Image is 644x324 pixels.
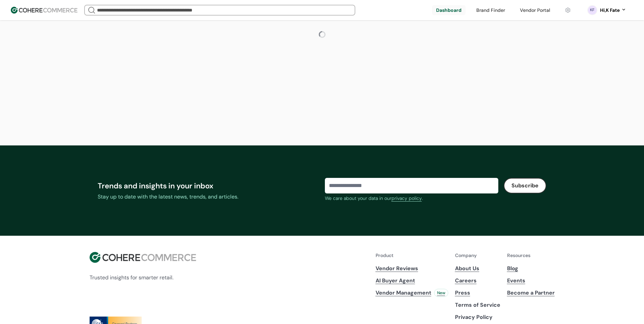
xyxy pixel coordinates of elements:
span: We care about your data in our [325,195,391,201]
p: Product [376,252,448,259]
p: Terms of Service [455,301,500,309]
a: Blog [507,264,555,273]
a: Vendor Reviews [376,264,448,273]
p: Trusted insights for smarter retail. [90,274,196,282]
p: Resources [507,252,555,259]
a: privacy policy [391,195,422,202]
svg: 0 percent [587,5,597,15]
a: Become a Partner [507,289,555,297]
a: Press [455,289,500,297]
a: AI Buyer Agent [376,277,448,285]
p: Privacy Policy [455,313,500,321]
span: . [422,195,423,201]
button: Subscribe [504,178,546,193]
div: New [434,289,448,297]
img: Cohere Logo [90,252,196,263]
div: Hi, K Fate [600,7,620,14]
a: About Us [455,264,500,273]
a: Vendor ManagementNew [376,289,448,297]
a: Events [507,277,555,285]
p: Company [455,252,500,259]
div: Trends and insights in your inbox [98,180,319,191]
button: Hi,K Fate [600,7,626,14]
span: Vendor Management [376,289,431,297]
a: Careers [455,277,500,285]
div: Stay up to date with the latest news, trends, and articles. [98,193,319,201]
img: Cohere Logo [11,7,77,14]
